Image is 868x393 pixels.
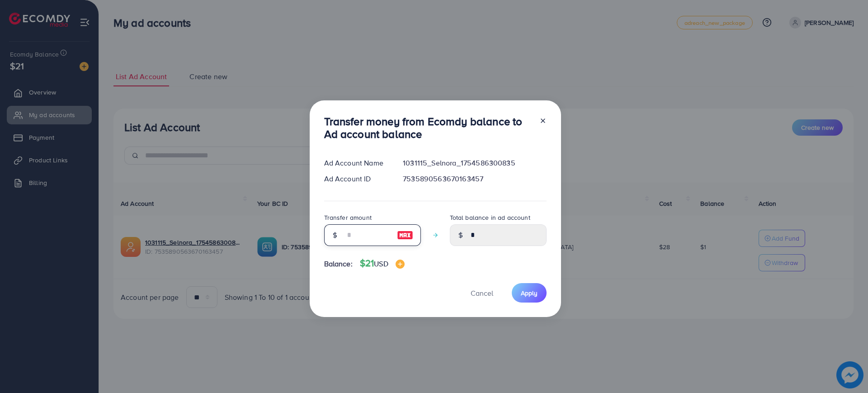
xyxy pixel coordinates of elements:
span: USD [374,259,388,269]
div: Ad Account Name [317,158,396,168]
img: image [396,260,405,269]
div: 1031115_Selnora_1754586300835 [396,158,553,168]
span: Cancel [471,288,493,298]
h3: Transfer money from Ecomdy balance to Ad account balance [324,115,532,141]
img: image [397,230,413,241]
span: Balance: [324,259,353,269]
label: Total balance in ad account [450,213,530,222]
div: 7535890563670163457 [396,174,553,184]
div: Ad Account ID [317,174,396,184]
h4: $21 [360,258,405,269]
button: Apply [512,283,547,303]
label: Transfer amount [324,213,372,222]
span: Apply [521,289,538,298]
button: Cancel [459,283,505,303]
